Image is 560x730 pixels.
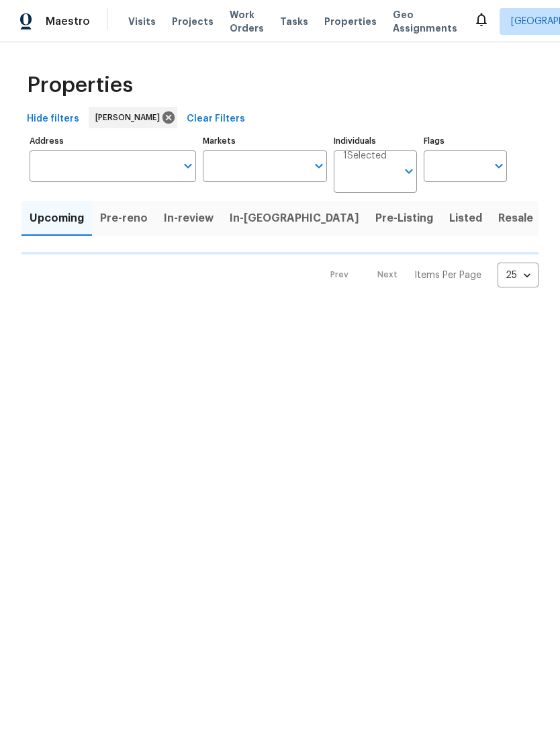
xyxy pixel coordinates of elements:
[46,15,90,28] span: Maestro
[498,209,533,228] span: Resale
[489,156,508,175] button: Open
[343,150,387,162] span: 1 Selected
[424,137,507,145] label: Flags
[164,209,214,228] span: In-review
[375,209,433,228] span: Pre-Listing
[172,15,214,28] span: Projects
[449,209,482,228] span: Listed
[187,111,245,128] span: Clear Filters
[393,8,457,35] span: Geo Assignments
[100,209,148,228] span: Pre-reno
[324,15,377,28] span: Properties
[128,15,156,28] span: Visits
[27,79,133,92] span: Properties
[30,137,196,145] label: Address
[318,263,539,287] nav: Pagination Navigation
[89,107,177,128] div: [PERSON_NAME]
[334,137,417,145] label: Individuals
[95,111,165,124] span: [PERSON_NAME]
[203,137,328,145] label: Markets
[21,107,85,132] button: Hide filters
[27,111,79,128] span: Hide filters
[179,156,197,175] button: Open
[498,258,539,293] div: 25
[230,8,264,35] span: Work Orders
[30,209,84,228] span: Upcoming
[400,162,418,181] button: Open
[310,156,328,175] button: Open
[181,107,250,132] button: Clear Filters
[230,209,359,228] span: In-[GEOGRAPHIC_DATA]
[280,17,308,26] span: Tasks
[414,269,481,282] p: Items Per Page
